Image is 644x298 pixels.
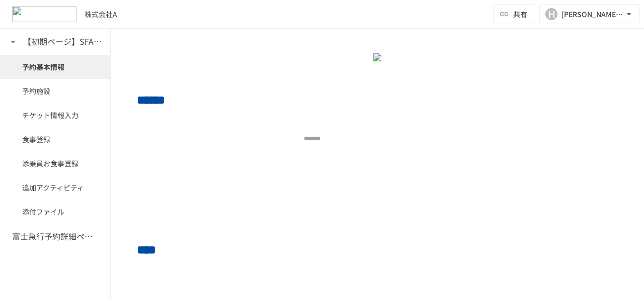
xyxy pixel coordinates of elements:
[23,35,104,48] h6: 【初期ページ】SFAの会社同期
[22,110,88,121] span: チケット情報入力
[85,9,117,20] div: 株式会社A
[513,9,527,20] span: 共有
[12,230,93,243] h6: 富士急行予約詳細ページ
[22,85,88,96] span: 予約施設
[22,61,88,72] span: 予約基本情報
[22,182,88,193] span: 追加アクティビティ
[22,158,88,169] span: 添乗員お食事登録
[545,8,557,20] div: H
[561,8,624,21] div: [PERSON_NAME][EMAIL_ADDRESS][DOMAIN_NAME]
[12,6,76,22] img: eQeGXtYPV2fEKIA3pizDiVdzO5gJTl2ahLbsPaD2E4R
[539,4,640,24] button: H[PERSON_NAME][EMAIL_ADDRESS][DOMAIN_NAME]
[373,53,381,61] img: aBYkLqpyozxcRUIzwTbdsAeJVhA2zmrFK2AAxN90RDr
[22,206,88,217] span: 添付ファイル
[22,134,88,145] span: 食事登録
[493,4,535,24] button: 共有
